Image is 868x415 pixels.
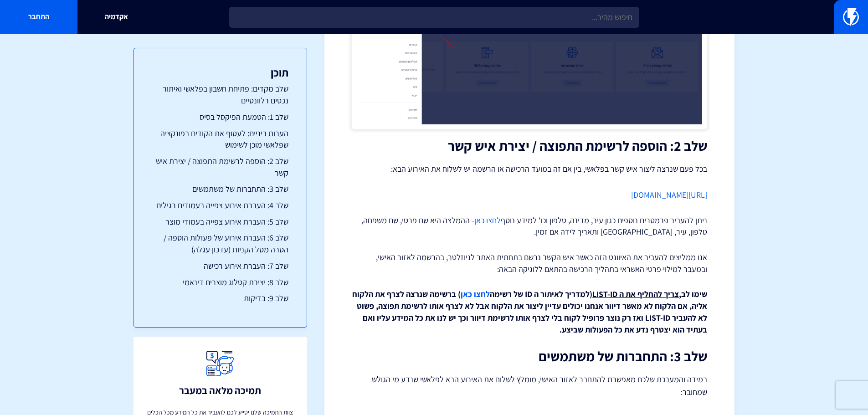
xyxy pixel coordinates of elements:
[352,163,707,175] p: בכל פעם שנרצה ליצור איש קשר בפלאשי, בין אם זה במועד הרכישה או הרשמה יש לשלוח את האירוע הבא:
[152,183,288,195] a: שלב 3: התחברות של משתמשים
[352,373,707,399] p: במידה והמערכת שלכם מאפשרת להתחבר לאזור האישי, מומלץ לשלוח את האירוע הבא לפלאשי שנדע מי הגולש שמחובר:
[152,83,288,106] a: שלב מקדים: פתיחת חשבון בפלאשי ואיתור נכסים רלוונטיים
[152,200,288,211] a: שלב 4: העברת אירוע צפייה בעמודים רגילים
[229,7,639,28] input: חיפוש מהיר...
[352,349,707,364] h2: שלב 3: התחברות של משתמשים
[152,260,288,272] a: שלב 7: העברת אירוע רכישה
[631,190,707,200] a: [URL][DOMAIN_NAME]
[152,232,288,255] a: שלב 6: העברת אירוע של פעולות הוספה / הסרה מסל הקניות (עדכון עגלה)
[352,251,707,275] p: אנו ממליצים להעביר את האיוונט הזה כאשר איש הקשר נרשם בתחתית האתר לניוזלטר, בהרשמה לאזור האישי, וב...
[152,111,288,123] a: שלב 1: הטמעת הפיקסל בסיס
[352,138,707,154] h2: שלב 2: הוספה לרשימת התפוצה / יצירת איש קשר
[152,216,288,228] a: שלב 5: העברת אירוע צפייה בעמודי מוצר
[461,289,490,299] a: לחצו כאן
[179,385,261,396] h3: תמיכה מלאה במעבר
[352,289,707,334] strong: שימו לב, (למדריך לאיתור ה ID של רשימה ) ברשימה שנרצה לצרף את הלקוח אליה, אם הלקוח לא מאשר דיוור א...
[474,215,501,225] a: לחצו כאן
[152,128,288,151] a: הערות ביניים: לעטוף את הקודים בפונקציה שפלאשי מוכן לשימוש
[352,215,707,238] p: ניתן להעביר פרמטרים נוספים כגון עיר, מדינה, טלפון וכו' למידע נוסף - ההמלצה היא שם פרטי, שם משפחה,...
[152,292,288,304] a: שלב 9: בדיקות
[152,277,288,288] a: שלב 8: יצירת קטלוג מוצרים דינאמי
[152,155,288,179] a: שלב 2: הוספה לרשימת התפוצה / יצירת איש קשר
[152,67,288,78] h3: תוכן
[592,289,679,299] span: צריך להחליף את ה LIST-ID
